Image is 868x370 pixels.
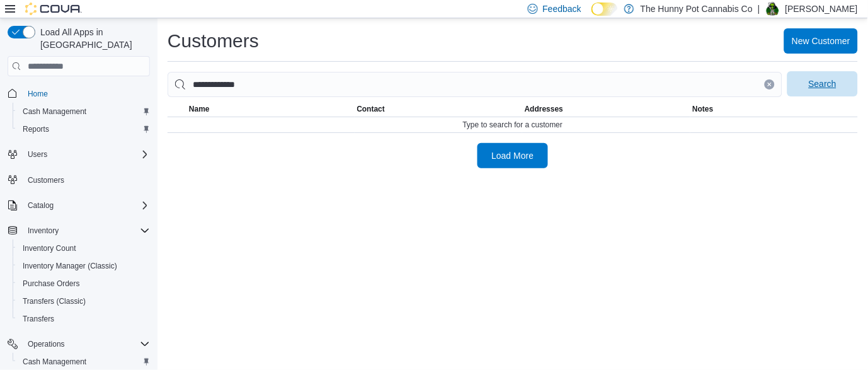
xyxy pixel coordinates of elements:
[543,3,581,15] span: Feedback
[28,89,48,99] span: Home
[18,104,91,119] a: Cash Management
[18,122,150,137] span: Reports
[693,104,714,114] span: Notes
[492,149,534,162] span: Load More
[13,240,155,257] button: Inventory Count
[18,241,81,256] a: Inventory Count
[3,335,155,353] button: Operations
[809,78,837,90] span: Search
[784,28,858,54] button: New Customer
[23,261,117,271] span: Inventory Manager (Classic)
[28,200,54,211] span: Catalog
[18,294,150,309] span: Transfers (Classic)
[591,16,592,16] span: Dark Mode
[13,257,155,275] button: Inventory Manager (Classic)
[23,279,80,289] span: Purchase Orders
[35,26,150,51] span: Load All Apps in [GEOGRAPHIC_DATA]
[3,171,155,189] button: Customers
[18,294,91,309] a: Transfers (Classic)
[23,243,76,253] span: Inventory Count
[13,275,155,292] button: Purchase Orders
[13,103,155,120] button: Cash Management
[23,124,49,134] span: Reports
[18,122,54,137] a: Reports
[28,226,59,236] span: Inventory
[23,198,59,213] button: Catalog
[23,357,86,367] span: Cash Management
[765,1,780,16] div: Alexyss Dodd
[641,1,753,16] p: The Hunny Pot Cannabis Co
[23,147,52,162] button: Users
[23,173,69,188] a: Customers
[23,107,86,117] span: Cash Management
[18,258,150,274] span: Inventory Manager (Classic)
[168,28,259,54] h1: Customers
[3,222,155,240] button: Inventory
[18,354,150,369] span: Cash Management
[463,120,563,130] span: Type to search for a customer
[785,1,858,16] p: [PERSON_NAME]
[13,292,155,310] button: Transfers (Classic)
[18,258,122,274] a: Inventory Manager (Classic)
[189,104,210,114] span: Name
[13,310,155,328] button: Transfers
[28,149,47,159] span: Users
[787,71,858,96] button: Search
[3,84,155,102] button: Home
[18,354,91,369] a: Cash Management
[23,296,86,306] span: Transfers (Classic)
[25,3,82,15] img: Cova
[23,314,54,324] span: Transfers
[792,35,850,47] span: New Customer
[525,104,563,114] span: Addresses
[23,86,53,101] a: Home
[3,146,155,163] button: Users
[28,339,65,349] span: Operations
[23,337,70,352] button: Operations
[758,1,760,16] p: |
[28,175,64,185] span: Customers
[23,223,150,238] span: Inventory
[18,311,59,327] a: Transfers
[18,241,150,256] span: Inventory Count
[477,143,548,168] button: Load More
[18,311,150,327] span: Transfers
[23,223,64,238] button: Inventory
[18,276,150,291] span: Purchase Orders
[23,172,150,188] span: Customers
[23,337,150,352] span: Operations
[3,197,155,214] button: Catalog
[765,79,775,90] button: Clear input
[23,147,150,162] span: Users
[23,198,150,213] span: Catalog
[18,276,85,291] a: Purchase Orders
[23,85,150,101] span: Home
[591,3,618,16] input: Dark Mode
[357,104,385,114] span: Contact
[13,120,155,138] button: Reports
[18,104,150,119] span: Cash Management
